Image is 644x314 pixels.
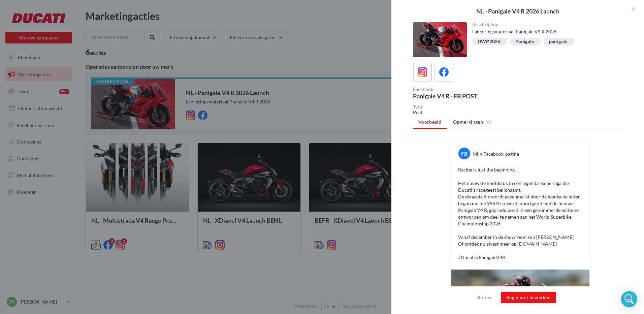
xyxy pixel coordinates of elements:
[473,151,519,157] div: Mijn Facebook-pagina
[413,93,518,99] div: Panigale V4 R - FB POST
[515,39,534,44] div: Panigale
[413,87,518,92] div: Facebook
[472,22,623,27] div: Beschrijving
[549,39,568,44] div: panigale
[402,8,633,14] div: NL - Panigale V4 R 2026 Launch
[501,292,556,303] button: Begin met bewerken
[458,166,583,261] p: Racing is just the beginning. Het nieuwste hoofdstuk in een legendarische saga die Ducati's raceg...
[485,119,491,125] span: (0)
[472,28,623,35] div: Lanceringsmateriaal Panigale V4 R 2026
[474,293,494,302] button: Sluiten
[453,119,483,125] span: Opmerkingen
[621,291,637,307] div: Open Intercom Messenger
[413,109,628,116] div: Post
[458,148,470,159] div: FB
[478,39,501,44] div: DWP2026
[413,104,628,109] div: Type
